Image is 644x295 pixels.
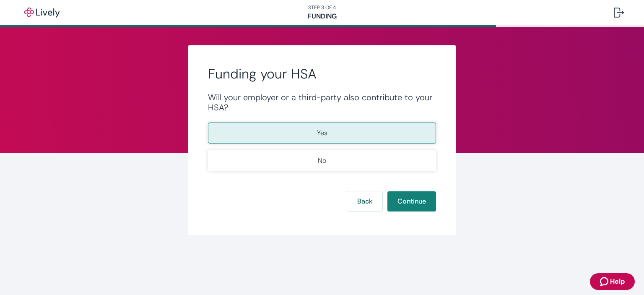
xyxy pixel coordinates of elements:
p: No [318,156,326,166]
p: Yes [317,128,327,138]
button: No [208,150,436,171]
button: Zendesk support iconHelp [590,273,635,290]
span: Help [610,277,625,287]
button: Yes [208,123,436,144]
h2: Funding your HSA [208,65,436,82]
button: Back [347,191,382,211]
button: Continue [387,191,436,211]
svg: Zendesk support icon [600,277,610,287]
button: Log out [607,3,631,23]
div: Will your employer or a third-party also contribute to your HSA? [208,92,436,112]
img: Lively [18,8,65,18]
